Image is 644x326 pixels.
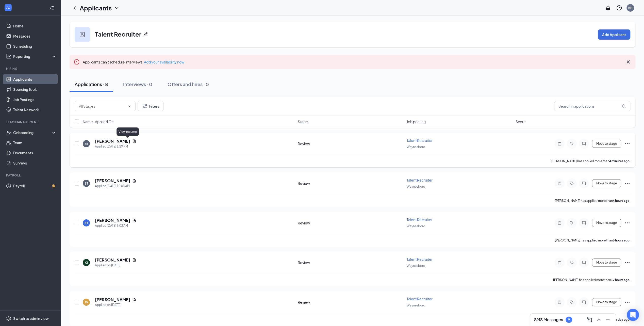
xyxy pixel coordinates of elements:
[114,5,120,11] svg: ChevronDown
[6,5,11,10] svg: WorkstreamLogo
[609,159,630,163] b: 4 minutes ago
[569,221,575,225] svg: Tag
[95,223,136,228] div: Applied [DATE] 8:03 AM
[407,264,425,268] span: Waynesboro
[407,303,425,307] span: Waynesboro
[6,316,11,321] svg: Settings
[596,317,602,323] svg: ChevronUp
[95,30,141,38] h3: Talent Recruiter
[595,316,603,324] button: ChevronUp
[407,224,425,228] span: Waynesboro
[95,297,130,302] h5: [PERSON_NAME]
[95,302,136,307] div: Applied on [DATE]
[298,181,404,186] div: Review
[534,317,563,322] h3: SMS Messages
[592,179,621,187] button: Move to stage
[569,260,575,265] svg: Tag
[622,104,626,108] svg: MagnifyingGlass
[95,184,136,189] div: Applied [DATE] 10:03 AM
[85,142,88,146] div: JH
[13,138,57,148] a: Team
[605,317,611,323] svg: Minimize
[407,297,433,301] span: Talent Recruiter
[132,179,136,183] svg: Document
[298,300,404,305] div: Review
[132,139,136,143] svg: Document
[568,318,570,322] div: 9
[72,5,78,11] svg: ChevronLeft
[585,316,593,324] button: ComposeMessage
[581,181,587,185] svg: ChatInactive
[624,220,630,226] svg: Ellipses
[581,300,587,304] svg: ChatInactive
[592,219,621,227] button: Move to stage
[13,181,57,191] a: PayrollCrown
[516,119,526,124] span: Score
[581,260,587,265] svg: ChatInactive
[298,119,308,124] span: Stage
[407,138,433,143] span: Talent Recruiter
[142,103,148,109] svg: Filter
[85,260,88,265] div: KJ
[624,141,630,147] svg: Ellipses
[13,31,57,41] a: Messages
[83,60,184,64] span: Applicants can't schedule interviews.
[616,5,622,11] svg: QuestionInfo
[6,130,11,135] svg: UserCheck
[95,178,130,184] h5: [PERSON_NAME]
[95,257,130,263] h5: [PERSON_NAME]
[553,278,630,282] p: [PERSON_NAME] has applied more than .
[613,238,630,242] b: 6 hours ago
[581,142,587,146] svg: ChatInactive
[144,60,184,64] a: Add your availability now
[6,173,56,177] div: Payroll
[625,59,631,65] svg: Cross
[592,258,621,267] button: Move to stage
[581,221,587,225] svg: ChatInactive
[555,199,630,203] p: [PERSON_NAME] has applied more than .
[79,103,125,109] input: All Stages
[6,67,56,71] div: Hiring
[6,54,11,59] svg: Analysis
[569,300,575,304] svg: Tag
[407,178,433,182] span: Talent Recruiter
[624,180,630,186] svg: Ellipses
[611,278,630,282] b: 17 hours ago
[407,145,425,149] span: Waynesboro
[556,260,563,265] svg: Note
[13,148,57,158] a: Documents
[628,6,633,10] div: KH
[13,74,57,84] a: Applicants
[49,5,54,10] svg: Collapse
[13,54,57,59] div: Reporting
[407,119,426,124] span: Job posting
[569,142,575,146] svg: Tag
[83,119,113,124] span: Name · Applied On
[624,259,630,266] svg: Ellipses
[74,59,80,65] svg: Error
[586,317,592,323] svg: ComposeMessage
[13,41,57,51] a: Scheduling
[168,81,209,87] div: Offers and hires · 0
[143,31,148,37] svg: Pencil
[13,158,57,168] a: Surveys
[80,32,85,37] img: user icon
[123,81,152,87] div: Interviews · 0
[627,309,639,321] div: Open Intercom Messenger
[551,159,630,163] p: [PERSON_NAME] has applied more than .
[117,127,139,136] div: View resume
[132,218,136,222] svg: Document
[407,257,433,262] span: Talent Recruiter
[592,298,621,306] button: Move to stage
[298,260,404,265] div: Review
[556,221,563,225] svg: Note
[407,217,433,222] span: Talent Recruiter
[132,258,136,262] svg: Document
[556,181,563,185] svg: Note
[95,138,130,144] h5: [PERSON_NAME]
[85,181,88,186] div: ST
[138,101,163,111] button: Filter Filters
[615,318,630,321] b: a day ago
[569,181,575,185] svg: Tag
